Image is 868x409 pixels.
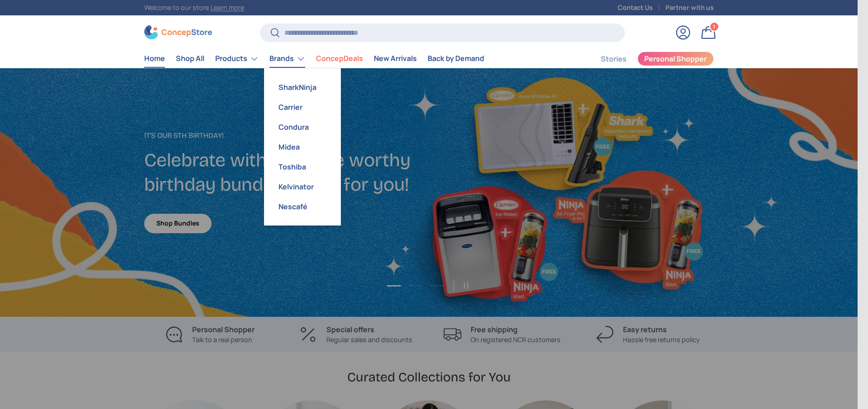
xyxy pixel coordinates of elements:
summary: Products [210,50,264,68]
a: Products [215,50,259,68]
span: Personal Shopper [644,55,707,62]
a: Personal Shopper [637,52,714,66]
nav: Primary [144,50,484,68]
a: Shop All [176,50,204,67]
span: 1 [713,23,715,30]
a: Stories [601,50,627,68]
a: ConcepDeals [316,50,363,67]
a: Brands [269,50,305,68]
a: Back by Demand [428,50,484,67]
summary: Brands [264,50,311,68]
a: Home [144,50,165,67]
nav: Secondary [579,50,714,68]
a: New Arrivals [374,50,417,67]
img: ConcepStore [144,25,212,39]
